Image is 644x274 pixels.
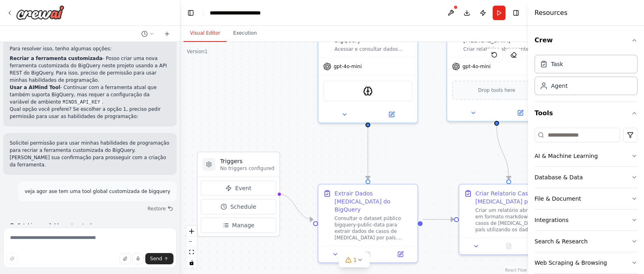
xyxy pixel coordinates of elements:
[201,181,276,196] button: Event
[535,173,583,181] div: Database & Data
[18,222,94,229] span: Fetching available custom tools
[25,188,170,195] p: veja agor ase tem uma tool global customizada de bigquery
[120,253,131,264] button: Upload files
[334,215,413,241] div: Consultar o dataset público bigquery-public-data para extrair dados de casos de [MEDICAL_DATA] po...
[535,102,638,125] button: Tools
[235,184,251,192] span: Event
[220,165,275,172] p: No triggers configured
[535,231,638,252] button: Search & Research
[458,184,559,255] div: Criar Relatorio Casos [MEDICAL_DATA] por PaisCriar um relatório abrangente em formato markdown so...
[497,108,543,118] button: Open in side panel
[475,207,553,233] div: Criar um relatório abrangente em formato markdown sobre os casos de [MEDICAL_DATA] por país utili...
[201,218,276,233] button: Manage
[145,253,173,264] button: Send
[363,86,373,96] img: AIMindTool
[10,85,60,90] strong: Usar a AIMind Tool
[339,253,370,268] button: 1
[334,63,362,70] span: gpt-4o-mini
[186,257,197,268] button: toggle interactivity
[386,249,414,259] button: Open in side panel
[10,55,170,84] p: - Posso criar uma nova ferramenta customizada do BigQuery neste projeto usando a API REST do BigQ...
[227,25,263,42] button: Execution
[6,253,18,264] button: Improve this prompt
[150,255,162,262] span: Send
[535,210,638,230] button: Integrations
[351,249,385,259] button: No output available
[186,247,197,257] button: fit view
[535,237,588,245] div: Search & Research
[535,145,638,166] button: AI & Machine Learning
[423,216,454,224] g: Edge from c733b2df-82bb-4a9a-8ef1-b2840c86297d to 8a8ab8f7-4a24-48a6-b84d-3a5ecb20b630
[510,7,522,19] button: Hide right sidebar
[230,203,256,211] span: Schedule
[353,256,357,264] span: 1
[210,9,283,17] nav: breadcrumb
[144,203,177,214] button: Restore
[10,139,170,168] p: Solicitei permissão para usar minhas habilidades de programação para recriar a ferramenta customi...
[535,52,638,102] div: Crew
[186,226,197,268] div: React Flow controls
[535,29,638,52] button: Crew
[10,84,170,106] p: - Continuar com a ferramenta atual que também suporta BigQuery, mas requer a configuração da vari...
[318,23,418,123] div: Analista de Dados BigQueryAcessar e consultar dados públicos de [MEDICAL_DATA] no BigQuery (bigqu...
[505,268,527,272] a: React Flow attribution
[551,82,568,90] div: Agent
[535,252,638,273] button: Web Scraping & Browsing
[334,189,413,214] div: Extrair Dados [MEDICAL_DATA] do BigQuery
[132,253,144,264] button: Click to speak your automation idea
[463,46,541,52] div: Criar relatórios abrangentes e informativos sobre dados de [MEDICAL_DATA], organizando as informa...
[535,152,598,160] div: AI & Machine Learning
[187,48,208,55] div: Version 1
[10,56,103,61] strong: Recriar a ferramenta customizada
[16,5,64,20] img: Logo
[493,126,513,179] g: Edge from 1933dba9-d100-49c5-b948-eec69d15d514 to 8a8ab8f7-4a24-48a6-b84d-3a5ecb20b630
[279,190,313,224] g: Edge from triggers to c733b2df-82bb-4a9a-8ef1-b2840c86297d
[138,29,157,39] button: Switch to previous chat
[535,8,568,18] h4: Resources
[61,99,102,106] code: MINDS_API_KEY
[184,25,227,42] button: Visual Editor
[364,119,372,179] g: Edge from 97cf5866-8207-477e-855f-4744031f7632 to c733b2df-82bb-4a9a-8ef1-b2840c86297d
[535,188,638,209] button: File & Document
[462,63,491,70] span: gpt-4o-mini
[10,45,170,52] p: Para resolver isso, tenho algumas opções:
[535,195,581,203] div: File & Document
[535,259,607,267] div: Web Scraping & Browsing
[334,46,413,52] div: Acessar e consultar dados públicos de [MEDICAL_DATA] no BigQuery (bigquery-public-data) para extr...
[535,167,638,188] button: Database & Data
[551,60,563,68] div: Task
[161,29,173,39] button: Start a new chat
[185,7,196,19] button: Hide left sidebar
[369,110,414,119] button: Open in side panel
[10,106,170,120] p: Qual opção você prefere? Se escolher a opção 1, preciso pedir permissão para usar as habilidades ...
[232,221,255,229] span: Manage
[318,184,418,263] div: Extrair Dados [MEDICAL_DATA] do BigQueryConsultar o dataset público bigquery-public-data para ext...
[186,226,197,237] button: zoom in
[201,199,276,214] button: Schedule
[475,189,553,205] div: Criar Relatorio Casos [MEDICAL_DATA] por Pais
[197,152,280,237] div: TriggersNo triggers configuredEventScheduleManage
[186,237,197,247] button: zoom out
[492,241,526,251] button: No output available
[446,23,547,122] div: Especialista em Relatorios [MEDICAL_DATA]Criar relatórios abrangentes e informativos sobre dados ...
[220,157,275,165] h3: Triggers
[535,216,568,224] div: Integrations
[478,86,516,94] span: Drop tools here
